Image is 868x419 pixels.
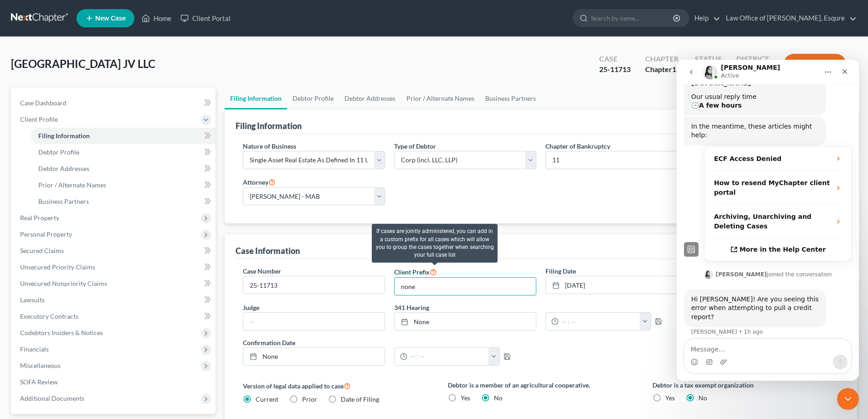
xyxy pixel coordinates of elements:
span: Client Profile [20,115,58,123]
div: Status [695,54,722,64]
a: Business Partners [480,88,541,109]
a: Prior / Alternate Names [31,177,216,193]
div: 25-11713 [599,64,631,75]
div: Chapter [645,64,680,75]
span: 11 [672,65,680,73]
label: Judge [243,303,259,312]
input: -- [243,313,385,330]
span: Personal Property [20,230,72,238]
span: No [494,394,503,402]
span: Secured Claims [20,247,64,254]
a: Executory Contracts [13,308,216,325]
span: Debtor Profile [38,148,79,156]
span: Codebtors Insiders & Notices [20,329,103,336]
span: Unsecured Priority Claims [20,263,95,271]
a: Client Portal [176,10,235,26]
a: Lawsuits [13,292,216,308]
span: Lawsuits [20,296,45,304]
span: New Case [95,15,126,22]
input: -- [395,278,536,295]
div: Chapter [645,54,680,64]
span: [GEOGRAPHIC_DATA] JV LLC [11,57,155,70]
label: Debtor is a member of an agricultural cooperative. [448,380,634,390]
iframe: Intercom live chat [677,60,859,381]
span: Miscellaneous [20,362,61,369]
input: Enter case number... [243,276,385,294]
a: [DATE] [546,276,687,294]
label: Attorney [243,176,276,187]
span: Business Partners [38,197,89,205]
span: Unsecured Nonpriority Claims [20,279,107,287]
span: Additional Documents [20,394,84,402]
a: Prior / Alternate Names [401,88,480,109]
a: Debtor Addresses [339,88,401,109]
label: Type of Debtor [394,141,436,151]
input: -- : -- [559,313,640,330]
span: Yes [461,394,470,402]
span: Prior / Alternate Names [38,181,106,189]
a: Debtor Addresses [31,160,216,177]
a: None [395,313,536,330]
span: Filing Information [38,132,90,140]
label: 341 Hearing [390,303,692,312]
a: Unsecured Nonpriority Claims [13,275,216,292]
span: No [699,394,707,402]
input: Search by name... [591,10,674,26]
span: Financials [20,345,49,353]
div: Case [599,54,631,64]
span: Real Property [20,214,59,222]
label: Filing Date [545,266,576,276]
a: SOFA Review [13,374,216,390]
label: Version of legal data applied to case [243,380,429,391]
div: Case Information [236,245,300,256]
span: Prior [302,395,317,403]
button: Preview [784,54,846,74]
div: District [736,54,769,64]
a: Business Partners [31,193,216,210]
a: Debtor Profile [31,144,216,160]
span: SOFA Review [20,378,58,386]
a: Filing Information [31,128,216,144]
span: Date of Filing [341,395,379,403]
a: Home [137,10,176,26]
a: Case Dashboard [13,95,216,111]
label: Debtor is a tax exempt organization [652,380,839,390]
span: Current [256,395,278,403]
a: Filing Information [225,88,287,109]
iframe: Intercom live chat [837,388,859,410]
span: Yes [665,394,675,402]
label: Chapter of Bankruptcy [545,141,610,151]
input: -- : -- [407,348,489,365]
label: Confirmation Date [238,338,541,347]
